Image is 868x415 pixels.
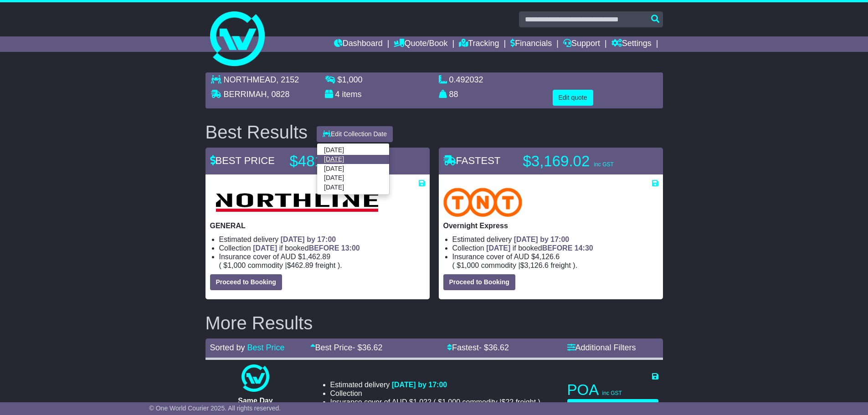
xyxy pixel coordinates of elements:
span: , 2152 [276,75,299,84]
a: Dashboard [334,36,383,52]
span: if booked [253,244,360,252]
span: inc GST [594,161,613,168]
img: One World Courier: Same Day Nationwide(quotes take 0.5-1 hour) [241,364,269,392]
span: FASTEST [443,155,501,166]
span: 1,000 [461,261,479,269]
a: Additional Filters [567,343,636,352]
a: Financials [510,36,552,52]
span: BEFORE [309,244,339,252]
img: Northline Distribution: GENERAL [210,188,384,217]
button: Edit quote [553,90,593,106]
span: Freight [315,261,335,269]
span: Commodity [248,261,283,269]
a: Fastest- $36.62 [447,343,509,352]
a: Quote/Book [394,36,447,52]
span: Sorted by [210,343,245,352]
span: | [285,261,287,269]
span: Insurance cover of AUD $ [452,252,560,261]
span: - $ [479,343,509,352]
span: $ $ [436,398,538,406]
span: 4 [335,90,340,99]
span: 36.62 [488,343,509,352]
a: [DATE] [317,174,389,183]
span: $ $ [221,261,338,269]
span: $ [338,75,363,84]
span: 1,000 [342,75,363,84]
span: BEFORE [542,244,573,252]
a: Best Price- $36.62 [310,343,383,352]
button: Proceed to Booking [443,274,515,290]
li: Estimated delivery [330,380,543,389]
button: Proceed to Booking [567,399,658,415]
span: Insurance cover of AUD $ [219,252,331,261]
p: Overnight Express [443,221,658,230]
li: Collection [219,244,425,252]
span: © One World Courier 2025. All rights reserved. [149,405,281,412]
span: Insurance cover of AUD $ [330,398,431,406]
span: 0.492032 [449,75,483,84]
span: Commodity [462,398,498,406]
span: items [342,90,362,99]
span: 13:00 [341,244,360,252]
a: [DATE] [317,146,389,155]
span: , 0828 [267,90,290,99]
span: NORTHMEAD [224,75,277,84]
span: [DATE] by 17:00 [392,381,447,389]
span: inc GST [602,390,622,396]
span: $ $ [455,261,573,269]
span: Freight [516,398,536,406]
span: [DATE] by 17:00 [514,236,570,243]
span: 462.89 [291,261,313,269]
span: if booked [486,244,593,252]
span: BEST PRICE [210,155,275,166]
li: Collection [452,244,658,252]
a: Best Price [247,343,285,352]
p: $481.51 [290,152,404,170]
a: [DATE] [317,183,389,192]
p: GENERAL [210,221,425,230]
span: [DATE] by 17:00 [281,236,336,243]
span: 14:30 [575,244,593,252]
span: 1,462.89 [302,253,330,261]
li: Collection [330,389,543,398]
span: - $ [353,343,383,352]
li: Estimated delivery [219,235,425,244]
a: [DATE] [317,155,389,164]
span: [DATE] [486,244,510,252]
span: | [519,261,520,269]
span: ( ). [433,398,542,406]
span: 88 [449,90,458,99]
span: 3,126.6 [524,261,549,269]
span: ( ). [219,261,342,270]
span: BERRIMAH [224,90,267,99]
p: POA [567,381,658,399]
span: [DATE] [253,244,277,252]
button: Edit Collection Date [317,126,393,142]
span: 4,126.6 [535,253,560,261]
a: Support [563,36,600,52]
span: Freight [550,261,570,269]
a: [DATE] [317,164,389,173]
button: Proceed to Booking [210,274,282,290]
span: 22 [505,398,514,406]
span: | [499,398,501,406]
span: 1,000 [227,261,246,269]
li: Estimated delivery [452,235,658,244]
a: Settings [611,36,652,52]
span: Commodity [481,261,516,269]
img: TNT Domestic: Overnight Express [443,188,523,217]
div: Best Results [201,122,313,142]
span: 1,000 [442,398,460,406]
h2: More Results [205,313,663,333]
span: 1,022 [413,398,431,406]
span: ( ). [452,261,578,270]
span: 36.62 [362,343,383,352]
p: $3,169.02 [523,152,637,170]
a: Tracking [459,36,499,52]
